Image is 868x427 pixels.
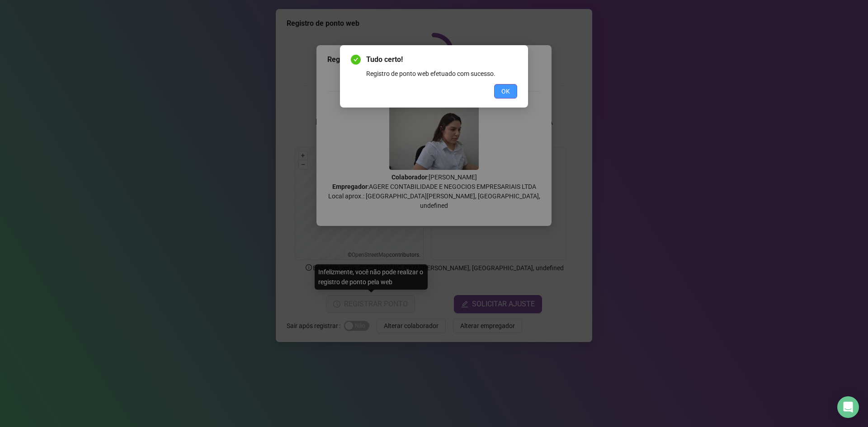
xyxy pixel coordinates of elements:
[837,396,859,418] div: Open Intercom Messenger
[494,84,517,99] button: OK
[501,86,510,96] span: OK
[366,69,517,79] div: Registro de ponto web efetuado com sucesso.
[351,55,361,65] span: check-circle
[366,54,517,65] span: Tudo certo!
